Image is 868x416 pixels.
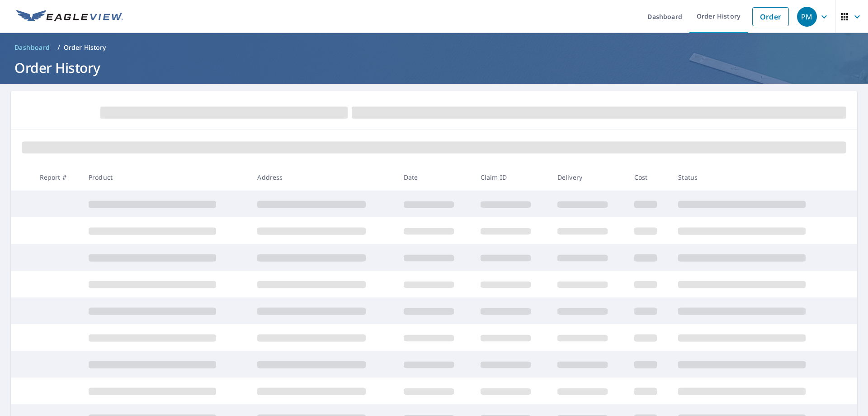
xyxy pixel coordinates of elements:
th: Date [396,164,473,191]
th: Address [250,164,396,191]
nav: breadcrumb [11,40,857,55]
li: / [57,42,60,53]
th: Claim ID [473,164,550,191]
th: Status [671,164,840,191]
p: Order History [64,43,106,52]
a: Dashboard [11,40,54,55]
h1: Order History [11,58,857,77]
th: Cost [627,164,671,191]
th: Delivery [550,164,627,191]
th: Report # [33,164,81,191]
th: Product [81,164,250,191]
span: Dashboard [14,43,50,52]
img: EV Logo [16,10,123,24]
a: Order [752,7,789,26]
div: PM [797,7,817,27]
